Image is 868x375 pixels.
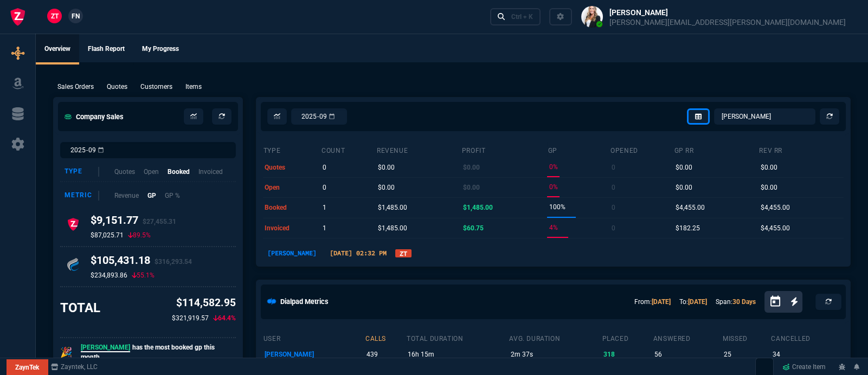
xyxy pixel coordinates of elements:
[610,142,673,157] th: opened
[758,142,844,157] th: Rev RR
[198,167,223,177] p: Invoiced
[679,297,707,307] p: To:
[612,160,615,175] p: 0
[688,298,707,306] a: [DATE]
[65,112,124,122] h5: Company Sales
[549,220,558,235] p: 4%
[79,34,133,64] a: Flash Report
[378,200,407,215] p: $1,485.00
[770,330,844,345] th: cancelled
[51,11,59,21] span: ZT
[463,180,480,195] p: $0.00
[57,82,94,92] p: Sales Orders
[772,347,841,362] p: 34
[778,359,830,375] a: Create Item
[653,330,723,345] th: answered
[760,221,789,236] p: $4,455.00
[769,294,790,309] button: Open calendar
[263,177,321,197] td: open
[509,330,601,345] th: avg. duration
[107,82,127,92] p: Quotes
[408,347,507,362] p: 16h 15m
[716,297,756,307] p: Span:
[463,160,480,175] p: $0.00
[114,191,139,201] p: Revenue
[263,218,321,238] td: invoiced
[378,180,395,195] p: $0.00
[91,271,127,280] p: $234,893.86
[321,142,376,157] th: count
[263,248,321,258] p: [PERSON_NAME]
[168,167,190,177] p: Booked
[676,200,705,215] p: $4,455.00
[378,160,395,175] p: $0.00
[760,180,777,195] p: $0.00
[676,160,692,175] p: $0.00
[265,347,363,362] p: [PERSON_NAME]
[72,11,80,21] span: FN
[376,142,461,157] th: revenue
[36,34,79,64] a: Overview
[91,254,192,271] h4: $105,431.18
[263,198,321,218] td: booked
[510,347,600,362] p: 2m 37s
[60,345,72,360] p: 🎉
[147,191,156,201] p: GP
[634,297,671,307] p: From:
[612,180,615,195] p: 0
[463,221,484,236] p: $60.75
[549,179,558,195] p: 0%
[213,313,236,323] p: 64.4%
[172,313,209,323] p: $321,919.57
[81,342,236,362] p: has the most booked gp this month.
[65,191,99,201] div: Metric
[463,200,493,215] p: $1,485.00
[652,298,671,306] a: [DATE]
[395,249,412,257] a: ZT
[365,330,406,345] th: calls
[674,142,759,157] th: GP RR
[263,142,321,157] th: type
[654,347,721,362] p: 56
[140,82,172,92] p: Customers
[760,200,789,215] p: $4,455.00
[547,142,610,157] th: GP
[325,248,391,258] p: [DATE] 02:32 PM
[511,12,533,21] div: Ctrl + K
[603,347,651,362] p: 318
[81,344,130,352] span: [PERSON_NAME]
[60,300,100,316] h3: TOTAL
[406,330,509,345] th: total duration
[143,218,176,225] span: $27,455.31
[612,221,615,236] p: 0
[263,330,365,345] th: user
[378,221,407,236] p: $1,485.00
[263,157,321,177] td: quotes
[91,214,176,231] h4: $9,151.77
[732,298,756,306] a: 30 Days
[323,160,326,175] p: 0
[323,221,326,236] p: 1
[722,330,770,345] th: missed
[676,221,700,236] p: $182.25
[144,167,159,177] p: Open
[602,330,653,345] th: placed
[612,200,615,215] p: 0
[323,200,326,215] p: 1
[128,231,151,240] p: 89.5%
[65,167,99,177] div: Type
[323,180,326,195] p: 0
[760,160,777,175] p: $0.00
[114,167,135,177] p: Quotes
[549,159,558,174] p: 0%
[155,258,192,266] span: $316,293.54
[165,191,180,201] p: GP %
[133,34,188,64] a: My Progress
[367,347,404,362] p: 439
[549,199,565,215] p: 100%
[172,295,236,311] p: $114,582.95
[724,347,769,362] p: 25
[676,180,692,195] p: $0.00
[48,362,101,372] a: msbcCompanyName
[280,296,329,307] h5: Dialpad Metrics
